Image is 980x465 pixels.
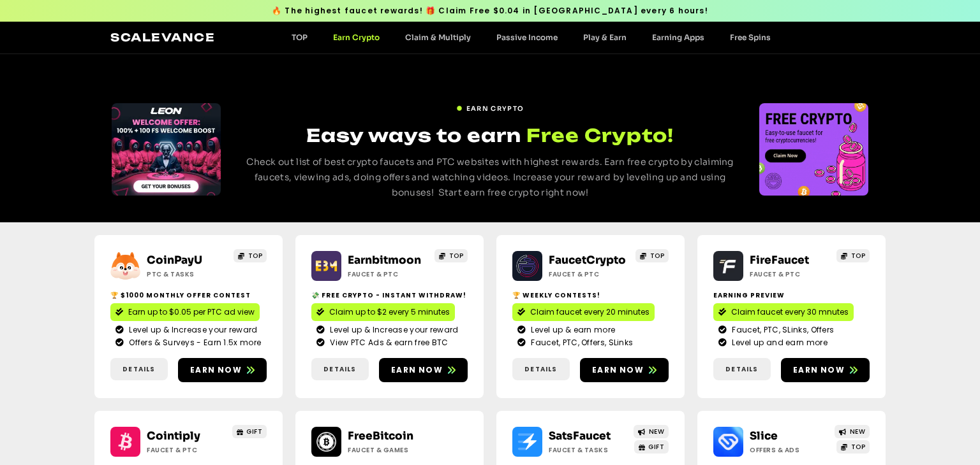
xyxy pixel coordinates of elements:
a: FreeBitcoin [348,429,413,443]
a: TOP [836,440,870,454]
a: Details [512,358,570,380]
span: GIFT [648,442,664,452]
a: Claim faucet every 20 minutes [512,303,655,321]
h2: Faucet & Games [348,445,427,455]
a: Claim & Multiply [392,32,484,42]
a: Earn up to $0.05 per PTC ad view [110,303,260,321]
div: Slides [759,103,868,196]
span: Earn now [592,364,644,376]
a: Earn now [178,358,267,382]
span: Free Crypto! [526,123,674,148]
span: TOP [851,251,866,261]
span: TOP [851,442,866,452]
a: Earn now [580,358,669,382]
a: CoinPayU [147,254,202,267]
nav: Menu [279,32,783,42]
h2: 🏆 $1000 Monthly Offer contest [110,290,267,300]
span: Earn now [190,364,242,376]
span: Level up & Increase your reward [327,324,458,336]
span: Details [524,364,557,374]
h2: Faucet & PTC [750,269,829,279]
span: TOP [248,251,263,261]
span: NEW [850,427,866,436]
a: GIFT [634,440,669,454]
span: TOP [650,251,665,261]
span: Claim faucet every 30 mnutes [731,306,849,318]
a: Earn now [781,358,870,382]
a: Earnbitmoon [348,254,421,267]
a: Claim faucet every 30 mnutes [713,303,854,321]
span: Earn now [793,364,845,376]
span: Details [323,364,356,374]
span: Level up and earn more [729,337,828,348]
span: View PTC Ads & earn free BTC [327,337,448,348]
span: EARN CRYPTO [466,104,524,113]
a: FaucetCrypto [549,254,626,267]
span: Level up & earn more [528,324,615,336]
span: Claim up to $2 every 5 minutes [329,306,450,318]
h2: Faucet & Tasks [549,445,628,455]
a: EARN CRYPTO [456,99,524,113]
a: Details [713,358,771,380]
a: Details [311,358,369,380]
a: GIFT [232,425,267,438]
a: Scalevance [110,31,215,44]
span: Earn now [391,364,443,376]
span: Faucet, PTC, SLinks, Offers [729,324,834,336]
a: Earn now [379,358,468,382]
span: Details [725,364,758,374]
a: Details [110,358,168,380]
h2: 🏆 Weekly contests! [512,290,669,300]
h2: Faucet & PTC [348,269,427,279]
div: Slides [112,103,221,196]
a: TOP [434,249,468,262]
span: 🔥 The highest faucet rewards! 🎁 Claim Free $0.04 in [GEOGRAPHIC_DATA] every 6 hours! [272,5,708,17]
h2: Faucet & PTC [147,445,226,455]
a: NEW [835,425,870,438]
a: Earn Crypto [320,32,392,42]
a: FireFaucet [750,254,809,267]
a: Play & Earn [570,32,639,42]
a: Claim up to $2 every 5 minutes [311,303,455,321]
span: Level up & Increase your reward [126,324,257,336]
a: TOP [635,249,669,262]
a: TOP [234,249,267,262]
span: GIFT [246,427,262,436]
a: Slice [750,429,778,443]
a: TOP [279,32,320,42]
span: Easy ways to earn [306,124,521,147]
h2: Earning Preview [713,290,870,300]
a: NEW [634,425,669,438]
a: Passive Income [484,32,570,42]
a: TOP [836,249,870,262]
h2: ptc & Tasks [147,269,226,279]
p: Check out list of best crypto faucets and PTC websites with highest rewards. Earn free crypto by ... [245,155,736,200]
a: Cointiply [147,429,200,443]
a: Free Spins [717,32,783,42]
span: Details [122,364,155,374]
h2: 💸 Free crypto - Instant withdraw! [311,290,468,300]
span: Earn up to $0.05 per PTC ad view [128,306,255,318]
a: Earning Apps [639,32,717,42]
span: Faucet, PTC, Offers, SLinks [528,337,633,348]
span: NEW [649,427,665,436]
span: Offers & Surveys - Earn 1.5x more [126,337,261,348]
h2: Offers & Ads [750,445,829,455]
a: SatsFaucet [549,429,611,443]
h2: Faucet & PTC [549,269,628,279]
span: Claim faucet every 20 minutes [530,306,650,318]
span: TOP [449,251,464,261]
